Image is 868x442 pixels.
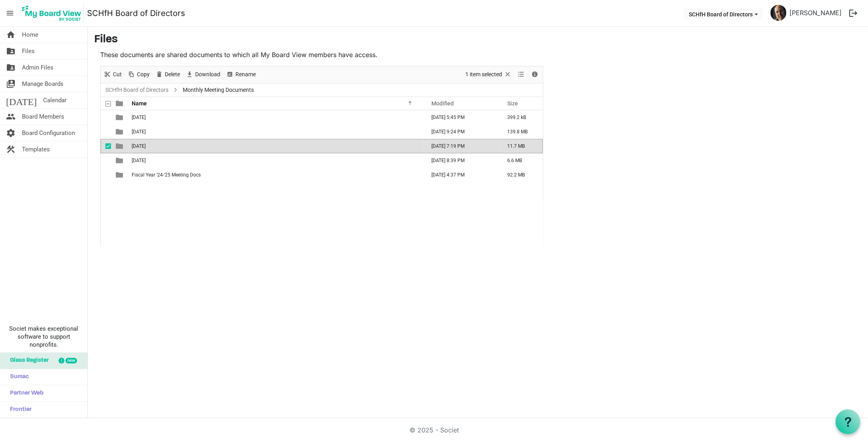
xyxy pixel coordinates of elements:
[6,76,16,92] span: switch_account
[6,402,32,418] span: Frontier
[101,125,111,139] td: checkbox
[22,141,50,157] span: Templates
[4,325,84,349] span: Societ makes exceptional software to support nonprofits.
[129,153,423,168] td: 9-17-25 is template cell column header Name
[223,66,259,83] div: Rename
[183,66,223,83] div: Download
[129,110,423,125] td: 10-15-25 is template cell column header Name
[6,109,16,125] span: people
[423,110,499,125] td: October 10, 2025 5:45 PM column header Modified
[132,129,146,135] span: [DATE]
[423,168,499,182] td: July 10, 2025 4:37 PM column header Modified
[132,158,146,163] span: [DATE]
[111,153,129,168] td: is template cell column header type
[112,69,123,79] span: Cut
[235,69,257,79] span: Rename
[499,139,543,153] td: 11.7 MB is template cell column header Size
[126,69,151,79] button: Copy
[65,358,77,363] div: new
[101,66,125,83] div: Cut
[181,85,255,95] span: Monthly Meeting Documents
[22,59,53,75] span: Admin Files
[129,139,423,153] td: 8-20-25 is template cell column header Name
[22,43,35,59] span: Files
[129,168,423,182] td: Fiscal Year '24-'25 Meeting Docs is template cell column header Name
[100,50,543,59] p: These documents are shared documents to which all My Board View members have access.
[6,353,49,369] span: Glass Register
[516,69,526,79] button: View dropdownbutton
[184,69,222,79] button: Download
[132,115,146,120] span: [DATE]
[499,153,543,168] td: 6.6 MB is template cell column header Size
[683,8,763,20] button: SCHfH Board of Directors dropdownbutton
[20,3,87,23] a: My Board View Logo
[6,43,16,59] span: folder_shared
[164,69,181,79] span: Delete
[6,125,16,141] span: settings
[463,66,514,83] div: Clear selection
[20,3,84,23] img: My Board View Logo
[101,139,111,153] td: checkbox
[6,59,16,75] span: folder_shared
[6,141,16,157] span: construction
[499,168,543,182] td: 92.2 MB is template cell column header Size
[129,125,423,139] td: 7-16-25 is template cell column header Name
[6,369,29,385] span: Sumac
[111,139,129,153] td: is template cell column header type
[423,125,499,139] td: July 16, 2025 9:24 PM column header Modified
[423,153,499,168] td: September 16, 2025 8:39 PM column header Modified
[101,153,111,168] td: checkbox
[464,69,513,79] button: Selection
[225,69,257,79] button: Rename
[6,92,37,108] span: [DATE]
[136,69,150,79] span: Copy
[22,27,38,43] span: Home
[530,69,540,79] button: Details
[499,125,543,139] td: 139.8 MB is template cell column header Size
[507,100,518,107] span: Size
[770,5,786,21] img: yBGpWBoWnom3Zw7BMdEWlLVUZpYoI47Jpb9souhwf1jEgJUyyu107S__lmbQQ54c4KKuLw7hNP5JKuvjTEF3_w_thumb.png
[125,66,152,83] div: Copy
[6,385,43,401] span: Partner Web
[22,76,63,92] span: Manage Boards
[94,33,862,47] h3: Files
[194,69,221,79] span: Download
[154,69,182,79] button: Delete
[2,6,18,21] span: menu
[101,168,111,182] td: checkbox
[514,66,528,83] div: View
[431,100,454,107] span: Modified
[132,172,201,178] span: Fiscal Year '24-'25 Meeting Docs
[43,92,67,108] span: Calendar
[6,27,16,43] span: home
[465,69,503,79] span: 1 item selected
[132,143,146,149] span: [DATE]
[845,5,862,22] button: logout
[22,109,64,125] span: Board Members
[101,110,111,125] td: checkbox
[104,85,170,95] a: SCHfH Board of Directors
[786,5,845,21] a: [PERSON_NAME]
[22,125,75,141] span: Board Configuration
[111,125,129,139] td: is template cell column header type
[111,168,129,182] td: is template cell column header type
[409,426,459,434] a: © 2025 - Societ
[152,66,183,83] div: Delete
[111,110,129,125] td: is template cell column header type
[87,5,185,21] a: SCHfH Board of Directors
[423,139,499,153] td: August 20, 2025 7:19 PM column header Modified
[499,110,543,125] td: 399.2 kB is template cell column header Size
[132,100,147,107] span: Name
[102,69,123,79] button: Cut
[528,66,542,83] div: Details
